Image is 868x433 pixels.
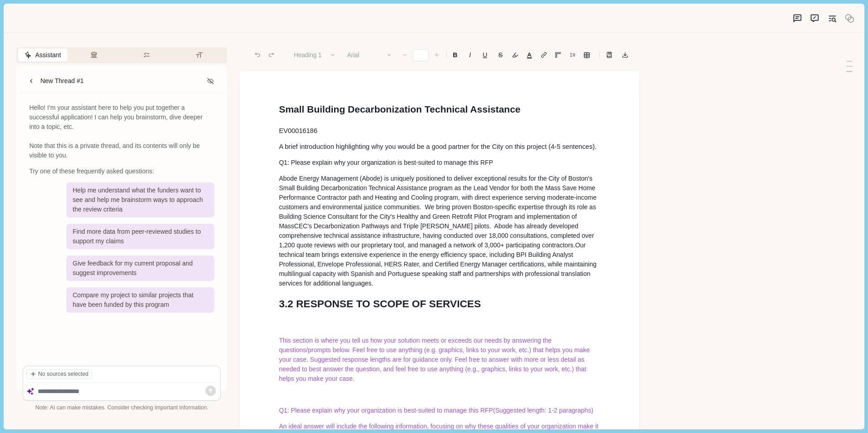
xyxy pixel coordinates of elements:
p: Q1: Please explain why your organization is best-suited to manage this RFP [279,158,600,167]
button: Redo [265,49,278,61]
div: Compare my project to similar projects that have been funded by this program [66,287,214,313]
span: EV00016186 [279,127,317,134]
div: Hello! I'm your assistant here to help you put together a successful application! I can help you ... [29,103,214,160]
button: Heading 1 [289,49,341,61]
button: I [464,49,476,61]
button: No sources selected [26,369,92,379]
span: (Suggested length: 1-2 paragraphs) [493,407,593,414]
button: Line height [566,49,579,61]
s: S [498,52,503,58]
span: A brief introduction highlighting why you would be a good partner for the City on this project (4... [279,143,597,150]
div: Note: AI can make mistakes. Consider checking important information. [23,404,221,412]
span: Assistant [35,50,61,60]
span: , with direct experience serving moderate-income customers and environmental justice communities.... [279,194,598,249]
button: Export to docx [619,49,631,61]
button: Undo [251,49,264,61]
button: Increase font size [430,49,443,61]
button: Line height [580,49,593,61]
span: 3.2 RESPONSE TO SCOPE OF SERVICES [279,298,481,310]
button: Adjust margins [552,49,564,61]
span: Abode Energy Management (Abode) is uniquely positioned to deliver exceptional results for the Cit... [279,175,597,201]
div: Give feedback for my current proposal and suggest improvements [66,256,214,281]
button: S [493,49,507,61]
div: Try one of these frequently asked questions: [29,167,214,176]
span: This section is where you tell us how your solution meets or exceeds our needs by answering the q... [279,337,592,382]
span: Q1: Please explain why your organization is best-suited to manage this RFP [279,407,493,414]
span: , while maintaining multilingual capacity with Spanish and Portuguese speaking staff and partners... [279,261,598,287]
button: Decrease font size [399,49,411,61]
button: Line height [603,49,616,61]
span: Our technical team brings extensive experience in the energy efficiency space, including BPI Buil... [279,241,587,268]
button: Arial [342,49,397,61]
div: New Thread #1 [40,76,84,86]
button: B [448,49,462,61]
button: Line height [538,49,550,61]
button: U [478,49,492,61]
h1: Small Building Decarbonization Technical Assistance [279,102,600,117]
b: B [453,52,458,58]
u: U [483,52,487,58]
div: Help me understand what the funders want to see and help me brainstorm ways to approach the revie... [66,182,214,217]
div: Find more data from peer-reviewed studies to support my claims [66,224,214,249]
i: I [469,52,471,58]
span: No sources selected [38,370,89,379]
